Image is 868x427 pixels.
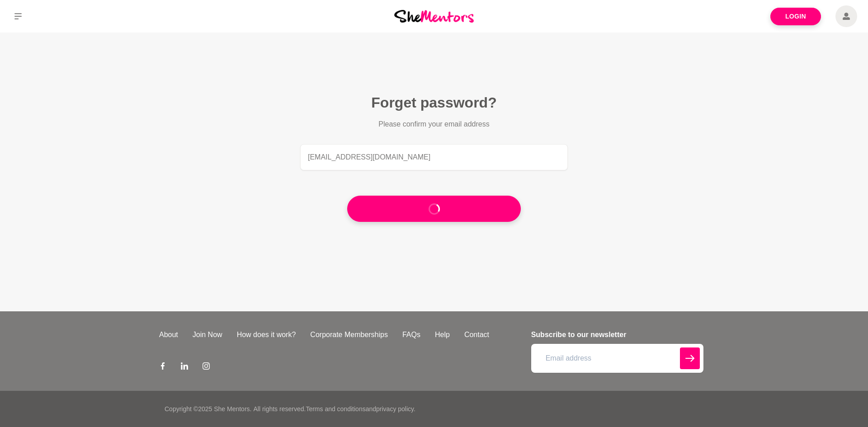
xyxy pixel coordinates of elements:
p: Copyright © 2025 She Mentors . [165,404,251,414]
a: Corporate Memberships [303,329,395,340]
a: Terms and conditions [306,405,365,413]
a: Contact [457,329,496,340]
a: Facebook [159,362,166,373]
a: How does it work? [230,329,303,340]
p: Please confirm your email address [347,119,521,130]
a: privacy policy [376,405,414,413]
a: Login [770,8,821,25]
a: Help [428,329,457,340]
img: She Mentors Logo [394,10,474,22]
h4: Subscribe to our newsletter [531,329,703,340]
input: Email address [300,144,568,170]
h2: Forget password? [300,94,568,112]
a: About [152,329,185,340]
p: All rights reserved. and . [253,404,415,414]
a: FAQs [395,329,428,340]
a: LinkedIn [181,362,188,373]
a: Instagram [203,362,210,373]
a: Join Now [185,329,230,340]
input: Email address [531,344,703,373]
